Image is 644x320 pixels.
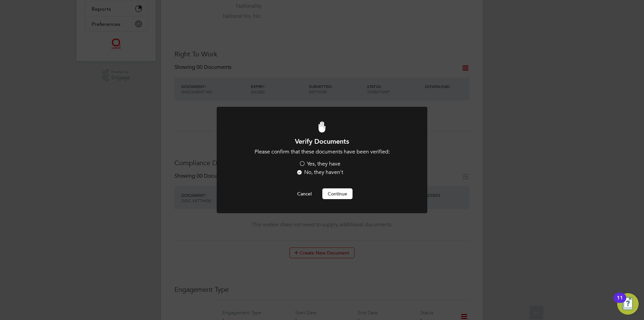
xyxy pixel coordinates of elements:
h1: Verify Documents [235,137,409,146]
label: Yes, they have [299,161,340,168]
button: Continue [322,188,353,199]
div: 11 [617,298,623,307]
label: No, they haven't [296,169,343,176]
button: Cancel [292,188,317,199]
button: Open Resource Center, 11 new notifications [617,293,639,315]
p: Please confirm that these documents have been verified: [235,148,409,155]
